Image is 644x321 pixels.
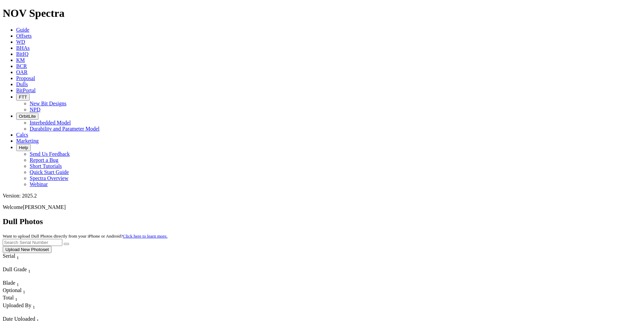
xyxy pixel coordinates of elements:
a: BitIQ [16,51,28,57]
span: Sort None [15,295,18,300]
sub: 1 [28,269,31,274]
span: Total [3,295,14,300]
div: Sort None [3,302,66,316]
span: FTT [19,95,27,100]
span: OrbitLite [19,114,36,119]
a: Guide [16,27,29,33]
a: BitPortal [16,87,36,93]
div: Sort None [3,266,50,280]
span: Sort None [33,302,35,308]
button: Help [16,144,31,151]
a: Quick Start Guide [30,169,69,175]
button: FTT [16,94,30,101]
p: Welcome [3,204,641,210]
a: Marketing [16,138,39,144]
span: Optional [3,287,22,293]
div: Sort None [3,287,26,295]
a: Proposal [16,75,35,81]
div: Column Menu [3,260,31,266]
a: Webinar [30,181,48,187]
a: New Bit Designs [30,101,66,106]
a: BCR [16,63,27,69]
span: Dull Grade [3,266,27,272]
sub: 1 [15,297,18,302]
a: Dulls [16,81,28,87]
a: Spectra Overview [30,175,68,181]
a: WD [16,39,25,45]
input: Search Serial Number [3,239,62,246]
div: Version: 2025.2 [3,193,641,199]
div: Dull Grade Sort None [3,266,50,274]
a: Durability and Parameter Model [30,126,100,132]
a: OAR [16,69,28,75]
span: Sort None [17,280,19,286]
a: BHAs [16,45,30,51]
button: Upload New Photoset [3,246,52,253]
a: Offsets [16,33,32,39]
div: Blade Sort None [3,280,26,287]
sub: 1 [17,282,19,287]
span: Help [19,145,28,150]
a: Interbedded Model [30,120,71,126]
div: Total Sort None [3,295,26,302]
span: Sort None [28,266,31,272]
span: Sort None [17,253,19,259]
a: Send Us Feedback [30,151,70,157]
div: Optional Sort None [3,287,26,295]
span: Blade [3,280,15,286]
span: Serial [3,253,15,259]
sub: 1 [23,289,25,294]
span: [PERSON_NAME] [23,204,66,210]
div: Sort None [3,253,31,266]
a: Short Tutorials [30,163,62,169]
a: Report a Bug [30,157,58,163]
sub: 1 [17,255,19,260]
a: NPD [30,107,40,112]
div: Sort None [3,280,26,287]
small: Want to upload Dull Photos directly from your iPhone or Android? [3,234,167,239]
sub: 1 [33,305,35,310]
div: Serial Sort None [3,253,31,260]
div: Column Menu [3,310,66,316]
a: KM [16,57,25,63]
h2: Dull Photos [3,217,641,226]
button: OrbitLite [16,113,38,120]
a: Click here to learn more. [123,234,168,239]
span: Sort None [23,287,25,293]
div: Column Menu [3,274,50,280]
div: Uploaded By Sort None [3,302,66,310]
h1: NOV Spectra [3,7,641,20]
span: Uploaded By [3,302,31,308]
a: Calcs [16,132,28,138]
div: Sort None [3,295,26,302]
